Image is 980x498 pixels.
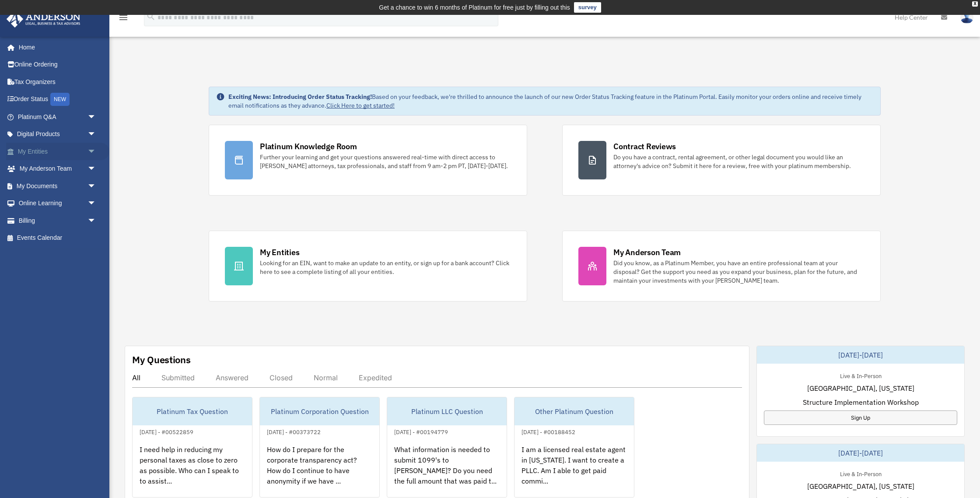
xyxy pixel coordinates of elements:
[4,11,83,28] img: Anderson Advisors Platinum Portal
[228,92,873,110] div: Based on your feedback, we're thrilled to announce the launch of our new Order Status Tracking fe...
[562,231,881,302] a: My Anderson Team Did you know, as a Platinum Member, you have an entire professional team at your...
[6,126,109,143] a: Digital Productsarrow_drop_down
[87,177,105,195] span: arrow_drop_down
[87,195,105,213] span: arrow_drop_down
[87,212,105,230] span: arrow_drop_down
[133,427,200,436] div: [DATE] - #00522859
[6,91,109,109] a: Order StatusNEW
[87,108,105,126] span: arrow_drop_down
[833,371,889,380] div: Live & In-Person
[132,373,140,382] div: All
[833,469,889,478] div: Live & In-Person
[514,397,634,498] a: Other Platinum Question[DATE] - #00188452I am a licensed real estate agent in [US_STATE]. I want ...
[260,397,379,425] div: Platinum Corporation Question
[132,397,252,498] a: Platinum Tax Question[DATE] - #00522859I need help in reducing my personal taxes as close to zero...
[260,247,299,258] div: My Entities
[6,39,105,56] a: Home
[807,383,914,393] span: [GEOGRAPHIC_DATA], [US_STATE]
[972,1,978,7] div: close
[764,410,957,425] a: Sign Up
[6,212,109,229] a: Billingarrow_drop_down
[260,427,328,436] div: [DATE] - #00373722
[562,125,881,196] a: Contract Reviews Do you have a contract, rental agreement, or other legal document you would like...
[757,444,964,462] div: [DATE]-[DATE]
[613,141,676,152] div: Contract Reviews
[260,259,511,276] div: Looking for an EIN, want to make an update to an entity, or sign up for a bank account? Click her...
[803,397,919,407] span: Structure Implementation Workshop
[260,141,357,152] div: Platinum Knowledge Room
[387,397,507,498] a: Platinum LLC Question[DATE] - #00194779What information is needed to submit 1099's to [PERSON_NAM...
[314,373,338,382] div: Normal
[6,143,109,160] a: My Entitiesarrow_drop_down
[387,427,455,436] div: [DATE] - #00194779
[269,373,293,382] div: Closed
[118,12,129,23] i: menu
[514,397,634,425] div: Other Platinum Question
[359,373,392,382] div: Expedited
[87,126,105,144] span: arrow_drop_down
[228,93,372,101] strong: Exciting News: Introducing Order Status Tracking!
[574,2,601,13] a: survey
[260,153,511,170] div: Further your learning and get your questions answered real-time with direct access to [PERSON_NAM...
[50,93,70,106] div: NEW
[326,102,395,109] a: Click Here to get started!
[613,247,681,258] div: My Anderson Team
[613,259,864,285] div: Did you know, as a Platinum Member, you have an entire professional team at your disposal? Get th...
[6,177,109,195] a: My Documentsarrow_drop_down
[960,11,973,24] img: User Pic
[6,108,109,126] a: Platinum Q&Aarrow_drop_down
[613,153,864,170] div: Do you have a contract, rental agreement, or other legal document you would like an attorney's ad...
[387,397,507,425] div: Platinum LLC Question
[87,160,105,178] span: arrow_drop_down
[209,231,527,302] a: My Entities Looking for an EIN, want to make an update to an entity, or sign up for a bank accoun...
[161,373,195,382] div: Submitted
[6,73,109,91] a: Tax Organizers
[118,15,129,23] a: menu
[379,2,570,13] div: Get a chance to win 6 months of Platinum for free just by filling out this
[6,195,109,212] a: Online Learningarrow_drop_down
[757,346,964,364] div: [DATE]-[DATE]
[6,229,109,247] a: Events Calendar
[216,373,248,382] div: Answered
[87,143,105,161] span: arrow_drop_down
[514,427,582,436] div: [DATE] - #00188452
[209,125,527,196] a: Platinum Knowledge Room Further your learning and get your questions answered real-time with dire...
[6,56,109,74] a: Online Ordering
[807,481,914,491] span: [GEOGRAPHIC_DATA], [US_STATE]
[259,397,380,498] a: Platinum Corporation Question[DATE] - #00373722How do I prepare for the corporate transparency ac...
[146,12,156,21] i: search
[133,397,252,425] div: Platinum Tax Question
[132,353,191,366] div: My Questions
[6,160,109,178] a: My Anderson Teamarrow_drop_down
